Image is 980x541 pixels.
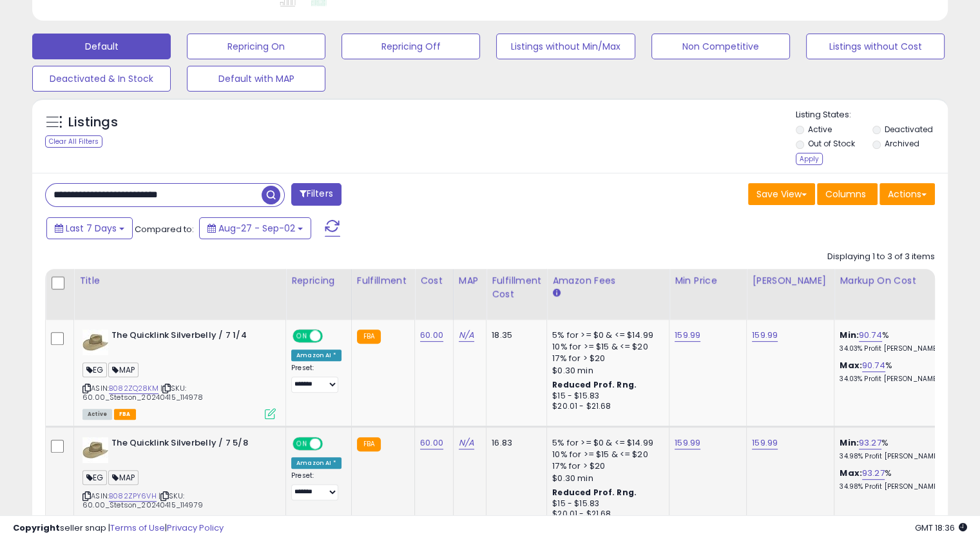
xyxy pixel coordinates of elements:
p: 34.98% Profit [PERSON_NAME] [840,482,946,491]
p: 34.03% Profit [PERSON_NAME] [840,375,946,384]
b: Min: [840,437,859,449]
label: Deactivated [884,124,932,135]
div: MAP [459,274,481,288]
a: N/A [459,329,474,342]
span: EG [82,362,107,377]
a: 60.00 [420,329,443,342]
span: EG [82,470,107,485]
small: Amazon Fees. [552,288,560,299]
div: 17% for > $20 [552,353,659,364]
strong: Copyright [13,522,60,534]
div: Amazon AI * [291,457,341,469]
div: Preset: [291,471,341,500]
div: Title [79,274,280,288]
div: Amazon AI * [291,349,341,361]
div: Markup on Cost [840,274,951,288]
div: Repricing [291,274,346,288]
button: Aug-27 - Sep-02 [199,217,311,239]
span: All listings currently available for purchase on Amazon [82,409,112,420]
a: N/A [459,437,474,449]
div: Apply [796,153,823,165]
div: % [840,467,946,491]
div: 5% for >= $0 & <= $14.99 [552,437,659,449]
div: seller snap | | [13,522,224,535]
span: OFF [321,438,341,449]
button: Listings without Min/Max [496,34,635,59]
b: Reduced Prof. Rng. [552,379,637,390]
button: Non Competitive [651,34,790,59]
div: Displaying 1 to 3 of 3 items [827,251,935,263]
span: | SKU: 60.00_Stetson_20240415_114978 [82,383,203,402]
button: Last 7 Days [46,217,133,239]
div: $15 - $15.83 [552,498,659,509]
span: MAP [108,362,139,377]
a: 90.74 [859,329,882,342]
p: 34.03% Profit [PERSON_NAME] [840,344,946,353]
a: Terms of Use [110,522,165,534]
button: Actions [879,183,935,205]
div: ASIN: [82,330,276,418]
label: Archived [884,138,919,149]
div: Amazon Fees [552,274,664,288]
a: B082ZQ28KM [109,383,159,394]
span: ON [294,331,310,342]
button: Listings without Cost [806,34,945,59]
div: Min Price [675,274,741,288]
span: FBA [114,409,136,420]
div: 10% for >= $15 & <= $20 [552,449,659,460]
span: 2025-09-10 18:36 GMT [915,522,967,534]
div: 16.83 [492,437,537,449]
div: % [840,330,946,353]
div: Fulfillment [357,274,409,288]
b: Min: [840,329,859,341]
a: B082ZPY6VH [109,491,157,502]
b: Max: [840,467,862,479]
th: The percentage added to the cost of goods (COGS) that forms the calculator for Min & Max prices. [834,269,957,320]
label: Active [808,124,832,135]
div: 18.35 [492,330,537,341]
b: The Quicklink Silverbelly / 7 5/8 [111,437,268,453]
button: Deactivated & In Stock [32,66,171,92]
b: Max: [840,359,862,371]
span: Last 7 Days [66,222,117,235]
button: Save View [748,183,815,205]
button: Default [32,34,171,59]
a: 90.74 [862,359,885,372]
div: 17% for > $20 [552,460,659,472]
a: 93.27 [862,467,885,480]
span: | SKU: 60.00_Stetson_20240415_114979 [82,491,203,510]
a: 93.27 [859,437,881,449]
div: $0.30 min [552,473,659,484]
label: Out of Stock [808,138,855,149]
h5: Listings [68,113,118,132]
div: Cost [420,274,448,288]
button: Columns [817,183,878,205]
div: 5% for >= $0 & <= $14.99 [552,330,659,341]
small: FBA [357,330,381,344]
b: Reduced Prof. Rng. [552,487,637,498]
div: $0.30 min [552,365,659,377]
button: Repricing On [187,34,325,59]
a: 159.99 [752,329,778,342]
img: 31k9wbrMmrL._SL40_.jpg [82,330,108,355]
span: Columns [825,188,866,201]
b: The Quicklink Silverbelly / 7 1/4 [111,330,268,345]
button: Default with MAP [187,66,325,92]
span: ON [294,438,310,449]
p: Listing States: [796,109,948,121]
img: 31k9wbrMmrL._SL40_.jpg [82,437,108,463]
a: 60.00 [420,437,443,449]
span: Aug-27 - Sep-02 [218,222,295,235]
span: Compared to: [135,223,194,235]
a: 159.99 [675,437,700,449]
div: 10% for >= $15 & <= $20 [552,341,659,353]
div: $20.01 - $21.68 [552,401,659,412]
a: Privacy Policy [167,522,224,534]
div: [PERSON_NAME] [752,274,829,288]
div: % [840,437,946,461]
button: Filters [291,183,341,206]
div: % [840,360,946,384]
span: OFF [321,331,341,342]
a: 159.99 [675,329,700,342]
a: 159.99 [752,437,778,449]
